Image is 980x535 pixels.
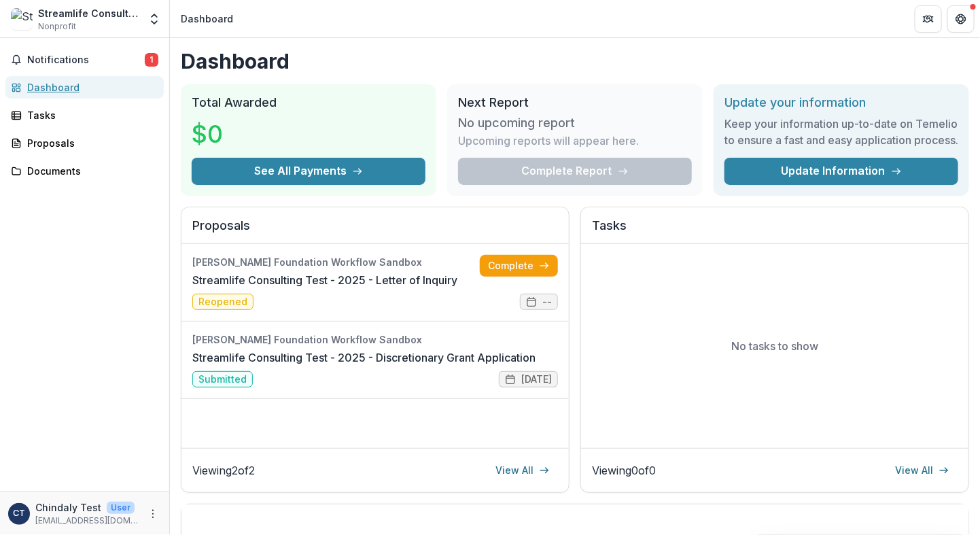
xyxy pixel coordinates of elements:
button: More [145,506,161,522]
div: Chindaly Test [13,509,25,518]
a: Streamlife Consulting Test - 2025 - Letter of Inquiry [192,272,457,288]
div: Dashboard [181,12,233,26]
p: Upcoming reports will appear here. [458,133,639,149]
button: See All Payments [192,158,425,185]
a: Tasks [5,104,164,126]
span: Notifications [27,54,145,66]
p: Viewing 0 of 0 [592,462,656,479]
p: Viewing 2 of 2 [192,462,255,479]
h2: Total Awarded [192,95,425,110]
h3: $0 [192,116,294,152]
button: Partners [915,5,942,33]
a: Update Information [724,158,958,185]
div: Documents [27,164,153,178]
h2: Next Report [458,95,692,110]
button: Notifications1 [5,49,164,71]
p: User [107,502,135,514]
p: Chindaly Test [35,500,101,515]
button: Get Help [947,5,975,33]
a: Proposals [5,132,164,154]
div: Tasks [27,108,153,122]
button: Open entity switcher [145,5,164,33]
h2: Tasks [592,218,958,244]
div: Dashboard [27,80,153,94]
div: Streamlife Consulting Test [38,6,139,20]
span: 1 [145,53,158,67]
p: No tasks to show [731,338,818,354]
nav: breadcrumb [175,9,239,29]
a: View All [487,460,558,481]
h3: Keep your information up-to-date on Temelio to ensure a fast and easy application process. [724,116,958,148]
a: View All [887,460,958,481]
h2: Proposals [192,218,558,244]
a: Complete [480,255,558,277]
a: Dashboard [5,76,164,99]
a: Documents [5,160,164,182]
h1: Dashboard [181,49,969,73]
p: [EMAIL_ADDRESS][DOMAIN_NAME] [35,515,139,527]
a: Streamlife Consulting Test - 2025 - Discretionary Grant Application [192,349,536,366]
h3: No upcoming report [458,116,575,131]
img: Streamlife Consulting Test [11,8,33,30]
h2: Update your information [724,95,958,110]
span: Nonprofit [38,20,76,33]
div: Proposals [27,136,153,150]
